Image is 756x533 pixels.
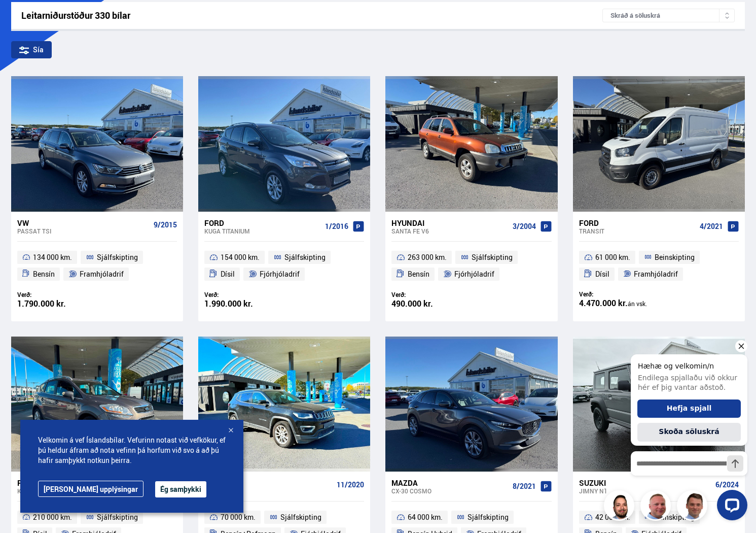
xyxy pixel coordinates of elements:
[472,251,513,263] span: Sjálfskipting
[198,212,370,321] a: Ford Kuga TITANIUM 1/2016 154 000 km. Sjálfskipting Dísil Fjórhjóladrif Verð: 1.990.000 kr.
[655,251,695,263] span: Beinskipting
[284,251,326,263] span: Sjálfskipting
[204,218,321,227] div: Ford
[80,268,124,280] span: Framhjóladrif
[11,41,52,58] div: Sía
[17,291,97,298] div: Verð:
[155,481,206,497] button: Ég samþykki
[700,222,723,230] span: 4/2021
[280,511,321,523] span: Sjálfskipting
[221,268,235,280] span: Dísil
[17,227,150,235] div: Passat TSI
[221,251,260,263] span: 154 000 km.
[595,251,630,263] span: 61 000 km.
[579,478,711,487] div: Suzuki
[513,222,536,230] span: 3/2004
[391,218,508,227] div: Hyundai
[17,218,150,227] div: VW
[33,511,72,523] span: 210 000 km.
[467,511,509,523] span: Sjálfskipting
[579,227,696,235] div: Transit
[579,299,659,308] div: 4.470.000 kr.
[17,299,97,308] div: 1.790.000 kr.
[154,221,177,229] span: 9/2015
[21,10,603,21] div: Leitarniðurstöður 330 bílar
[391,478,508,487] div: Mazda
[391,299,472,308] div: 490.000 kr.
[595,511,630,523] span: 42 000 km.
[204,227,321,235] div: Kuga TITANIUM
[602,9,735,22] div: Skráð á söluskrá
[38,481,143,497] a: [PERSON_NAME] upplýsingar
[260,268,300,280] span: Fjórhjóladrif
[17,478,150,487] div: Ford
[33,268,55,280] span: Bensín
[204,478,333,487] div: Jeep
[408,511,443,523] span: 64 000 km.
[204,291,284,298] div: Verð:
[634,268,678,280] span: Framhjóladrif
[408,268,429,280] span: Bensín
[97,511,138,523] span: Sjálfskipting
[385,212,557,321] a: Hyundai Santa Fe V6 3/2004 263 000 km. Sjálfskipting Bensín Fjórhjóladrif Verð: 490.000 kr.
[204,487,333,494] div: Compass
[579,290,659,298] div: Verð:
[391,227,508,235] div: Santa Fe V6
[204,299,284,308] div: 1.990.000 kr.
[11,212,183,321] a: VW Passat TSI 9/2015 134 000 km. Sjálfskipting Bensín Framhjóladrif Verð: 1.790.000 kr.
[605,492,636,522] img: nhp88E3Fdnt1Opn2.png
[579,218,696,227] div: Ford
[38,435,226,465] span: Velkomin á vef Íslandsbílar. Vefurinn notast við vefkökur, ef þú heldur áfram að nota vefinn þá h...
[97,251,138,263] span: Sjálfskipting
[391,487,508,494] div: CX-30 COSMO
[391,291,472,298] div: Verð:
[623,336,751,528] iframe: LiveChat chat widget
[337,481,364,489] span: 11/2020
[595,268,609,280] span: Dísil
[628,299,647,308] span: án vsk.
[454,268,494,280] span: Fjórhjóladrif
[33,251,72,263] span: 134 000 km.
[325,222,348,230] span: 1/2016
[579,487,711,494] div: Jimny N1
[408,251,447,263] span: 263 000 km.
[17,487,150,494] div: Kuga
[573,212,745,321] a: Ford Transit 4/2021 61 000 km. Beinskipting Dísil Framhjóladrif Verð: 4.470.000 kr.án vsk.
[221,511,256,523] span: 70 000 km.
[513,482,536,490] span: 8/2021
